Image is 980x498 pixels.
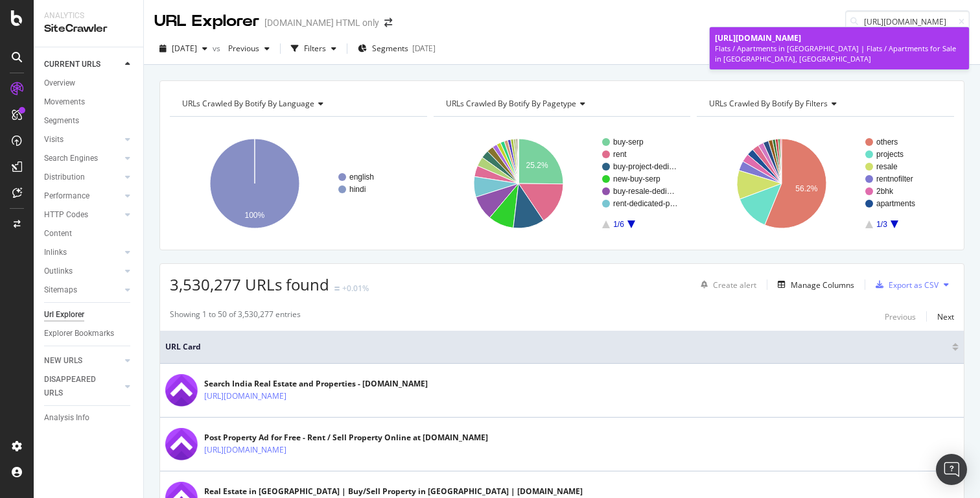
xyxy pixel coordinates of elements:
svg: A chart. [434,127,691,240]
text: resale [876,162,898,171]
a: Search Engines [44,152,121,165]
span: URLs Crawled By Botify By language [182,98,314,109]
img: main image [165,374,198,407]
text: 1/3 [876,220,887,229]
div: Visits [44,133,64,147]
span: URLs Crawled By Botify By filters [709,98,828,109]
div: Movements [44,95,85,109]
text: english [349,172,374,182]
span: vs [213,43,223,54]
input: Find a URL [845,10,970,33]
div: Search India Real Estate and Properties - [DOMAIN_NAME] [204,378,428,390]
button: [DATE] [154,38,213,59]
div: Previous [885,311,916,322]
button: Manage Columns [773,277,854,292]
button: Create alert [695,274,756,295]
a: Distribution [44,171,121,184]
div: Open Intercom Messenger [936,454,967,485]
div: Explorer Bookmarks [44,327,114,340]
a: Segments [44,114,134,128]
div: Export as CSV [889,279,939,290]
div: URL Explorer [154,10,259,32]
text: rentnofilter [876,174,913,184]
div: CURRENT URLS [44,58,100,71]
div: Search Engines [44,152,98,165]
div: SiteCrawler [44,21,133,36]
button: Export as CSV [870,274,939,295]
div: Performance [44,189,89,203]
div: Showing 1 to 50 of 3,530,277 entries [170,309,301,324]
div: Content [44,227,72,241]
a: [URL][DOMAIN_NAME] [204,390,286,403]
a: [URL][DOMAIN_NAME] [204,444,286,456]
a: Overview [44,77,134,90]
text: others [876,137,898,147]
div: Real Estate in [GEOGRAPHIC_DATA] | Buy/Sell Property in [GEOGRAPHIC_DATA] | [DOMAIN_NAME] [204,486,583,497]
a: Performance [44,189,121,203]
div: arrow-right-arrow-left [384,18,392,27]
div: Distribution [44,171,85,184]
a: DISAPPEARED URLS [44,373,121,400]
h4: URLs Crawled By Botify By language [180,93,415,114]
button: Next [937,309,954,324]
span: 2025 Aug. 14th [172,43,197,54]
div: Analysis Info [44,411,89,425]
a: Inlinks [44,246,121,259]
svg: A chart. [170,127,427,240]
a: HTTP Codes [44,208,121,222]
div: [DATE] [412,43,436,54]
span: [URL][DOMAIN_NAME] [715,32,801,43]
a: Explorer Bookmarks [44,327,134,340]
button: Previous [223,38,275,59]
div: Flats / Apartments in [GEOGRAPHIC_DATA] | Flats / Apartments for Sale in [GEOGRAPHIC_DATA], [GEOG... [715,43,964,64]
text: rent [613,150,627,159]
button: Filters [286,38,342,59]
text: 56.2% [796,184,818,193]
span: URL Card [165,341,949,353]
div: [DOMAIN_NAME] HTML only [264,16,379,29]
text: hindi [349,185,366,194]
a: Outlinks [44,265,121,278]
a: NEW URLS [44,354,121,368]
text: projects [876,150,904,159]
text: 25.2% [526,161,548,170]
a: [URL][DOMAIN_NAME]Flats / Apartments in [GEOGRAPHIC_DATA] | Flats / Apartments for Sale in [GEOGR... [710,27,969,69]
div: HTTP Codes [44,208,88,222]
span: Previous [223,43,259,54]
div: Url Explorer [44,308,84,322]
div: Post Property Ad for Free - Rent / Sell Property Online at [DOMAIN_NAME] [204,432,488,444]
h4: URLs Crawled By Botify By pagetype [443,93,679,114]
span: URLs Crawled By Botify By pagetype [446,98,576,109]
a: CURRENT URLS [44,58,121,71]
text: rent-dedicated-p… [613,199,677,208]
text: apartments [876,199,915,208]
div: Filters [304,43,326,54]
button: Segments[DATE] [353,38,441,59]
div: Inlinks [44,246,67,259]
text: 1/6 [613,220,624,229]
a: Sitemaps [44,283,121,297]
div: DISAPPEARED URLS [44,373,110,400]
div: Outlinks [44,265,73,278]
a: Content [44,227,134,241]
span: Segments [372,43,408,54]
text: 2bhk [876,187,894,196]
span: 3,530,277 URLs found [170,274,329,295]
a: Analysis Info [44,411,134,425]
h4: URLs Crawled By Botify By filters [706,93,942,114]
text: buy-resale-dedi… [613,187,675,196]
button: Previous [885,309,916,324]
div: Create alert [713,279,756,290]
a: Visits [44,133,121,147]
div: NEW URLS [44,354,82,368]
div: Manage Columns [791,279,854,290]
a: Url Explorer [44,308,134,322]
text: buy-serp [613,137,644,147]
svg: A chart. [697,127,954,240]
div: Segments [44,114,79,128]
div: Sitemaps [44,283,77,297]
text: 100% [245,211,265,220]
